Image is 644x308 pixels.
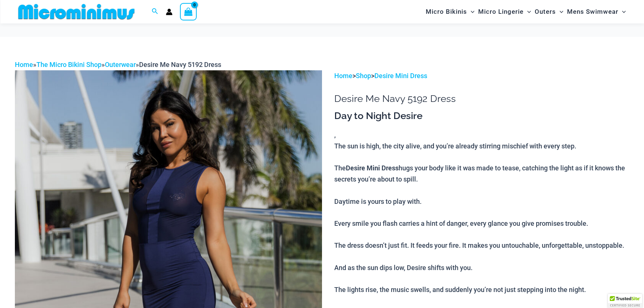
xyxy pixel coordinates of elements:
span: Menu Toggle [618,2,626,21]
p: > > [334,70,629,81]
img: MM SHOP LOGO FLAT [15,3,138,20]
span: Outers [535,2,556,21]
span: Menu Toggle [524,2,531,21]
span: Micro Bikinis [426,2,467,21]
span: Desire Me Navy 5192 Dress [139,61,221,68]
span: Mens Swimwear [567,2,618,21]
b: Desire Mini Dress [346,163,399,172]
h1: Desire Me Navy 5192 Dress [334,93,629,105]
span: Micro Lingerie [478,2,524,21]
nav: Site Navigation [423,1,629,22]
a: The Micro Bikini Shop [36,61,102,68]
a: Micro LingerieMenu ToggleMenu Toggle [476,2,533,21]
a: Mens SwimwearMenu ToggleMenu Toggle [565,2,628,21]
a: Search icon link [152,7,158,16]
a: Home [334,72,352,80]
span: » » » [15,61,221,68]
span: Menu Toggle [556,2,563,21]
a: Outerwear [105,61,136,68]
h3: Day to Night Desire [334,110,629,122]
div: TrustedSite Certified [608,294,642,308]
a: Home [15,61,33,68]
a: Desire Mini Dress [374,72,427,80]
a: Account icon link [166,9,173,15]
a: View Shopping Cart, empty [180,3,197,20]
span: Menu Toggle [467,2,474,21]
a: Micro BikinisMenu ToggleMenu Toggle [424,2,476,21]
a: OutersMenu ToggleMenu Toggle [533,2,565,21]
a: Shop [356,72,371,80]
